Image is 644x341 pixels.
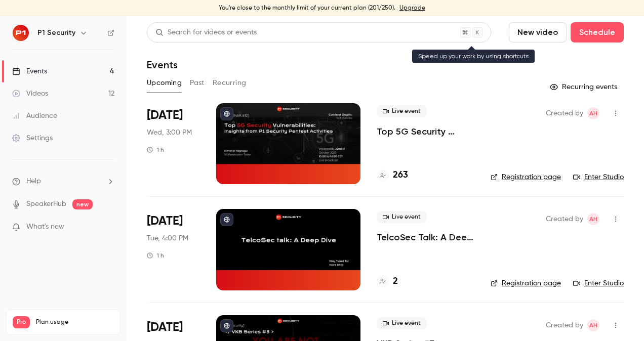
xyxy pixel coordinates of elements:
li: help-dropdown-opener [12,176,114,187]
div: Oct 22 Wed, 3:00 PM (Europe/Paris) [147,103,200,184]
span: Created by [546,319,583,331]
span: Wed, 3:00 PM [147,127,192,138]
a: TelcoSec Talk: A Deep Dive [377,231,474,243]
button: Past [190,75,205,91]
h1: Events [147,59,178,71]
a: Registration page [491,278,561,288]
div: 1 h [147,146,164,154]
span: [DATE] [147,319,183,335]
span: Amine Hayad [587,213,599,225]
span: AH [589,107,597,119]
h4: 2 [393,275,398,288]
h4: 263 [393,168,408,182]
span: Live event [377,317,427,329]
a: Enter Studio [573,172,624,182]
a: Registration page [491,172,561,182]
span: Tue, 4:00 PM [147,233,188,243]
span: What's new [26,222,64,232]
span: Plan usage [36,318,114,326]
span: Created by [546,107,583,119]
a: Enter Studio [573,278,624,288]
div: Events [12,66,47,76]
a: Upgrade [399,4,425,12]
a: Top 5G Security Vulnerabilities: Insights from P1 Security Pentest Activities [377,125,474,138]
span: AH [589,319,597,331]
span: Created by [546,213,583,225]
span: Amine Hayad [587,107,599,119]
a: SpeakerHub [26,199,66,209]
span: AH [589,213,597,225]
a: 2 [377,275,398,288]
div: Settings [12,133,53,143]
div: 1 h [147,251,164,260]
span: Live event [377,211,427,223]
button: Schedule [571,22,624,42]
span: new [72,199,93,209]
a: 263 [377,168,408,182]
span: [DATE] [147,107,183,123]
h6: P1 Security [37,28,75,38]
span: Pro [13,316,30,328]
div: Videos [12,89,48,99]
span: Live event [377,105,427,117]
span: Help [26,176,41,187]
div: Nov 11 Tue, 4:00 PM (Europe/Paris) [147,209,200,290]
button: Recurring [213,75,247,91]
span: Amine Hayad [587,319,599,331]
button: New video [509,22,567,42]
button: Recurring events [545,79,624,95]
img: P1 Security [13,25,29,41]
span: [DATE] [147,213,183,229]
div: Audience [12,111,57,121]
button: Upcoming [147,75,182,91]
div: Search for videos or events [155,27,257,38]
